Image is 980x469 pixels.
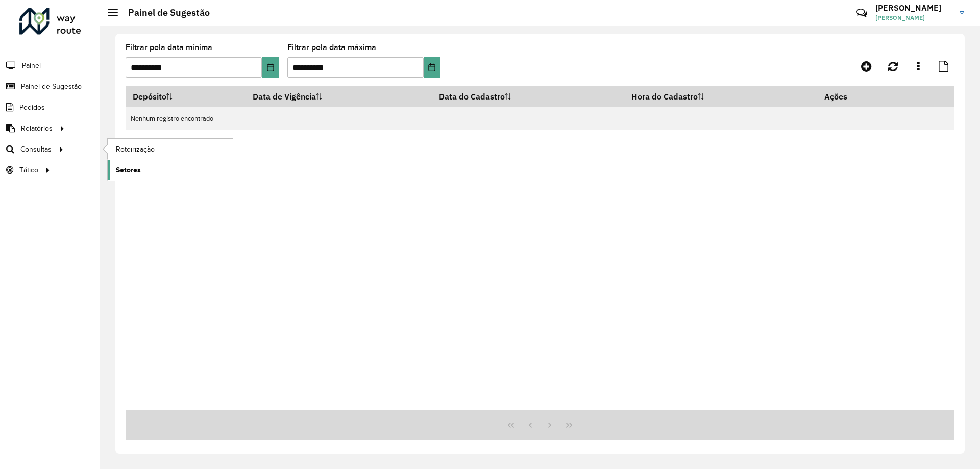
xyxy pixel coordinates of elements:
[126,86,246,107] th: Depósito
[851,2,873,24] a: Contato Rápido
[118,7,210,18] h2: Painel de Sugestão
[116,165,141,176] span: Setores
[875,3,952,13] h3: [PERSON_NAME]
[21,123,53,134] span: Relatórios
[262,57,279,78] button: Choose Date
[20,144,52,155] span: Consultas
[108,139,233,159] a: Roteirização
[624,86,818,107] th: Hora do Cadastro
[22,60,41,71] span: Painel
[19,165,38,176] span: Tático
[116,144,155,155] span: Roteirização
[432,86,624,107] th: Data do Cadastro
[108,160,233,180] a: Setores
[246,86,432,107] th: Data de Vigência
[424,57,440,78] button: Choose Date
[21,81,82,92] span: Painel de Sugestão
[126,107,954,130] td: Nenhum registro encontrado
[875,13,952,22] span: [PERSON_NAME]
[126,41,212,54] label: Filtrar pela data mínima
[19,102,45,113] span: Pedidos
[817,86,878,107] th: Ações
[287,41,376,54] label: Filtrar pela data máxima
